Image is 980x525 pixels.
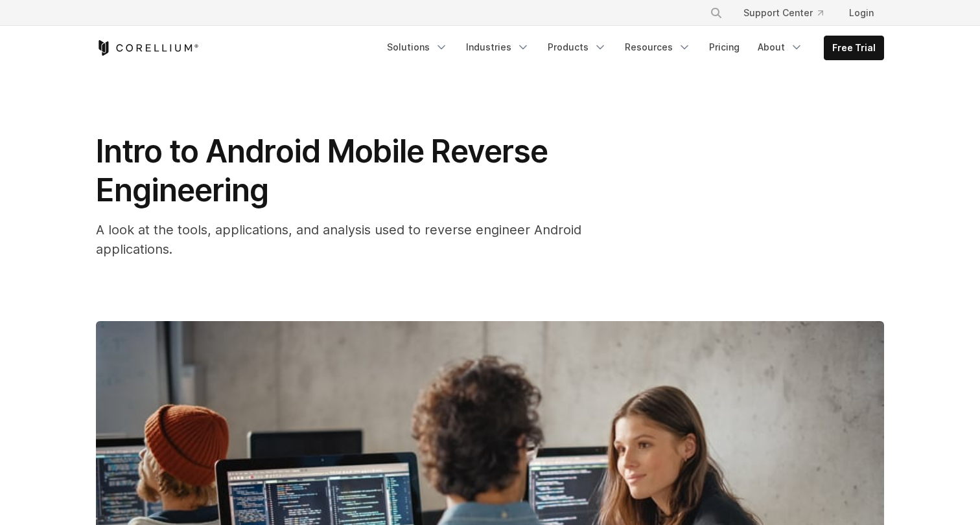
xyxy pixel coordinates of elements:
[705,1,728,25] button: Search
[96,132,548,209] span: Intro to Android Mobile Reverse Engineering
[750,36,811,59] a: About
[701,36,747,59] a: Pricing
[96,40,199,56] a: Corellium Home
[540,36,614,59] a: Products
[839,1,884,25] a: Login
[694,1,884,25] div: Navigation Menu
[733,1,834,25] a: Support Center
[617,36,699,59] a: Resources
[96,222,581,257] span: A look at the tools, applications, and analysis used to reverse engineer Android applications.
[379,36,884,60] div: Navigation Menu
[458,36,537,59] a: Industries
[824,36,883,60] a: Free Trial
[379,36,456,59] a: Solutions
